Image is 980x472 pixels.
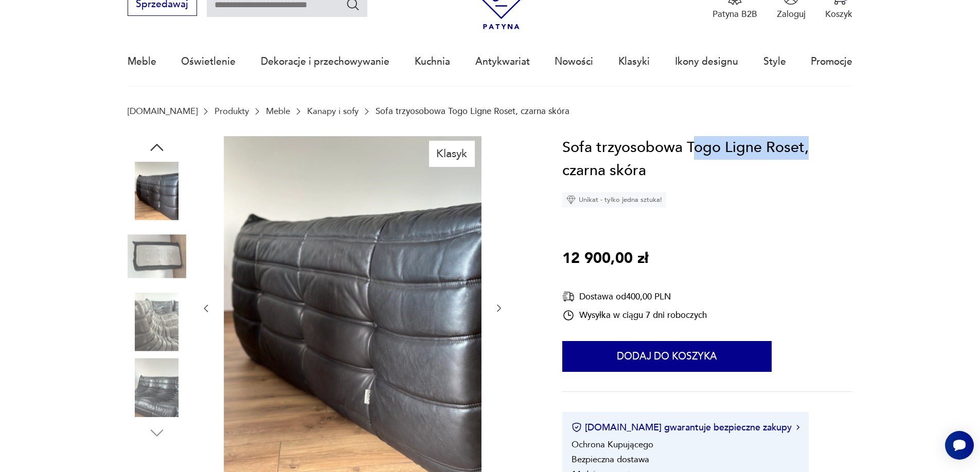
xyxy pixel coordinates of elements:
[562,290,575,303] img: Ikona dostawy
[376,106,569,116] p: Sofa trzyosobowa Togo Ligne Roset, czarna skóra
[562,290,707,303] div: Dostawa od 400,00 PLN
[128,1,197,9] a: Sprzedawaj
[429,141,475,166] div: Klasyk
[555,38,593,85] a: Nowości
[572,454,649,465] li: Bezpieczna dostawa
[825,8,852,20] p: Koszyk
[128,106,198,116] a: [DOMAIN_NAME]
[128,293,186,351] img: Zdjęcie produktu Sofa trzyosobowa Togo Ligne Roset, czarna skóra
[763,38,786,85] a: Style
[712,8,757,20] p: Patyna B2B
[572,422,582,432] img: Ikona certyfikatu
[945,431,974,460] iframe: Smartsupp widget button
[215,106,249,116] a: Produkty
[796,425,799,430] img: Ikona strzałki w prawo
[572,421,799,434] button: [DOMAIN_NAME] gwarantuje bezpieczne zakupy
[266,106,290,116] a: Meble
[562,309,707,322] div: Wysyłka w ciągu 7 dni roboczych
[777,8,806,20] p: Zaloguj
[415,38,450,85] a: Kuchnia
[566,195,576,204] img: Ikona diamentu
[572,439,653,450] li: Ochrona Kupującego
[128,162,186,220] img: Zdjęcie produktu Sofa trzyosobowa Togo Ligne Roset, czarna skóra
[562,247,648,271] p: 12 900,00 zł
[128,38,156,85] a: Meble
[618,38,650,85] a: Klasyki
[562,136,852,183] h1: Sofa trzyosobowa Togo Ligne Roset, czarna skóra
[128,227,186,286] img: Zdjęcie produktu Sofa trzyosobowa Togo Ligne Roset, czarna skóra
[475,38,530,85] a: Antykwariat
[811,38,852,85] a: Promocje
[307,106,359,116] a: Kanapy i sofy
[562,192,666,207] div: Unikat - tylko jedna sztuka!
[261,38,389,85] a: Dekoracje i przechowywanie
[675,38,738,85] a: Ikony designu
[181,38,236,85] a: Oświetlenie
[128,358,186,417] img: Zdjęcie produktu Sofa trzyosobowa Togo Ligne Roset, czarna skóra
[562,341,772,372] button: Dodaj do koszyka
